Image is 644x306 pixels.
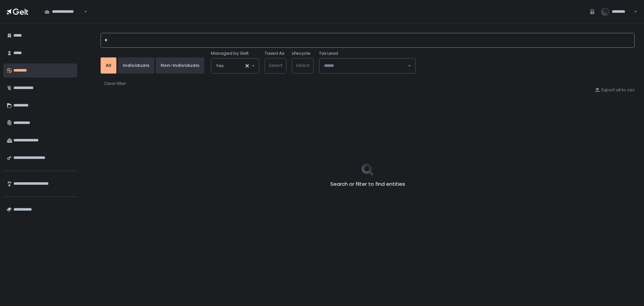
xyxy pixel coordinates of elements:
[156,57,204,74] button: Non-Individuals
[319,58,415,73] div: Search for option
[103,80,126,87] button: Clear filter
[106,62,111,69] div: All
[104,81,126,87] div: Clear filter
[123,62,149,69] div: Individuals
[265,50,284,56] label: Taxed As
[211,58,259,73] div: Search for option
[161,62,199,69] div: Non-Individuals
[269,62,282,69] span: Select
[246,64,249,68] button: Clear Selected
[324,62,407,69] input: Search for option
[118,57,154,74] button: Individuals
[292,50,311,56] label: Lifecycle
[595,87,635,93] button: Export all to csv
[211,50,249,56] span: Managed by Gelt
[101,57,116,74] button: All
[216,62,224,69] span: Yes
[296,62,310,69] span: Select
[224,62,245,69] input: Search for option
[330,180,405,188] h2: Search or filter to find entities
[40,5,87,19] div: Search for option
[319,50,338,56] span: Tax Lead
